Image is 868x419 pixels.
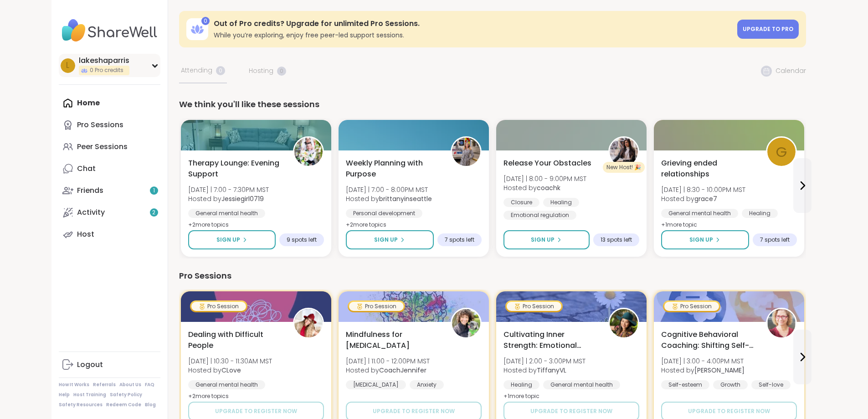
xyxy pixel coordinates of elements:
[503,183,586,192] span: Hosted by
[59,180,160,202] a: Friends1
[661,357,745,366] span: [DATE] | 3:00 - 4:00PM MST
[452,309,480,337] img: CoachJennifer
[664,302,719,311] div: Pro Session
[751,380,791,389] div: Self-love
[214,19,732,29] h3: Out of Pro credits? Upgrade for unlimited Pro Sessions.
[214,31,732,40] h3: While you’re exploring, enjoy free peer-led support sessions.
[503,211,576,220] div: Emotional regulation
[77,360,103,370] div: Logout
[145,402,156,408] a: Blog
[661,194,745,203] span: Hosted by
[188,158,283,180] span: Therapy Lounge: Evening Support
[287,236,317,243] span: 9 spots left
[661,366,745,375] span: Hosted by
[66,60,69,72] span: l
[188,366,272,375] span: Hosted by
[152,209,155,217] span: 2
[346,366,430,375] span: Hosted by
[59,158,160,180] a: Chat
[77,207,105,217] div: Activity
[543,380,620,389] div: General mental health
[503,380,539,389] div: Healing
[503,174,586,183] span: [DATE] | 8:00 - 9:00PM MST
[191,302,246,311] div: Pro Session
[179,269,806,282] div: Pro Sessions
[530,407,612,415] span: Upgrade to register now
[346,357,430,366] span: [DATE] | 11:00 - 12:00PM MST
[503,357,586,366] span: [DATE] | 2:00 - 3:00PM MST
[346,329,441,351] span: Mindfulness for [MEDICAL_DATA]
[59,354,160,376] a: Logout
[661,380,709,389] div: Self-esteem
[59,402,103,408] a: Safety Resources
[742,209,778,218] div: Healing
[694,194,717,203] b: grace7
[77,186,103,196] div: Friends
[201,17,210,25] div: 0
[346,380,406,389] div: [MEDICAL_DATA]
[661,230,749,249] button: Sign Up
[59,392,70,398] a: Help
[59,202,160,223] a: Activity2
[77,229,94,239] div: Host
[90,67,123,74] span: 0 Pro credits
[601,236,632,243] span: 13 spots left
[106,402,141,408] a: Redeem Code
[373,407,455,415] span: Upgrade to register now
[73,392,106,398] a: Host Training
[79,56,129,66] div: lakeshaparris
[179,98,806,111] div: We think you'll like these sessions
[346,209,422,218] div: Personal development
[346,158,441,180] span: Weekly Planning with Purpose
[503,329,598,351] span: Cultivating Inner Strength: Emotional Regulation
[776,141,787,163] span: g
[188,230,276,249] button: Sign Up
[153,187,155,195] span: 1
[59,15,160,47] img: ShareWell Nav Logo
[543,198,579,207] div: Healing
[507,302,561,311] div: Pro Session
[349,302,404,311] div: Pro Session
[689,236,713,244] span: Sign Up
[379,366,426,375] b: CoachJennifer
[59,382,89,388] a: How It Works
[743,25,793,33] span: Upgrade to Pro
[221,366,241,375] b: CLove
[379,194,432,203] b: brittanyinseattle
[531,236,555,244] span: Sign Up
[59,136,160,158] a: Peer Sessions
[537,366,566,375] b: TiffanyVL
[610,309,638,337] img: TiffanyVL
[503,158,591,169] span: Release Your Obstacles
[452,138,480,166] img: brittanyinseattle
[188,357,272,366] span: [DATE] | 10:30 - 11:30AM MST
[188,194,269,203] span: Hosted by
[59,223,160,245] a: Host
[603,162,645,173] div: New Host! 🎉
[760,236,790,243] span: 7 spots left
[661,158,756,180] span: Grieving ended relationships
[188,329,283,351] span: Dealing with Difficult People
[537,183,560,192] b: coachk
[188,209,265,218] div: General mental health
[215,407,297,415] span: Upgrade to register now
[410,380,444,389] div: Anxiety
[188,185,269,194] span: [DATE] | 7:00 - 7:30PM MST
[737,20,799,39] a: Upgrade to Pro
[661,209,738,218] div: General mental health
[59,114,160,136] a: Pro Sessions
[346,194,432,203] span: Hosted by
[346,185,432,194] span: [DATE] | 7:00 - 8:00PM MST
[188,380,265,389] div: General mental health
[77,120,123,130] div: Pro Sessions
[445,236,474,243] span: 7 spots left
[221,194,264,203] b: Jessiegirl0719
[610,138,638,166] img: coachk
[374,236,398,244] span: Sign Up
[713,380,748,389] div: Growth
[503,198,539,207] div: Closure
[661,185,745,194] span: [DATE] | 8:30 - 10:00PM MST
[110,392,142,398] a: Safety Policy
[216,236,240,244] span: Sign Up
[688,407,770,415] span: Upgrade to register now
